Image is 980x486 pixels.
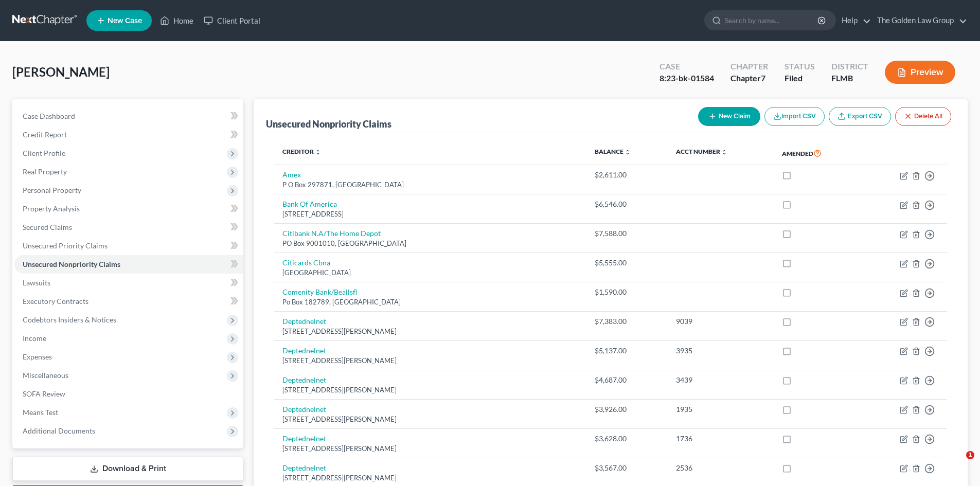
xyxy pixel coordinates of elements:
[831,73,868,84] div: FLMB
[895,107,951,126] button: Delete All
[23,352,52,361] span: Expenses
[761,73,765,83] span: 7
[595,463,660,473] div: $3,567.00
[23,167,67,176] span: Real Property
[23,186,81,194] span: Personal Property
[282,297,578,307] div: Po Box 182789, [GEOGRAPHIC_DATA]
[282,434,326,443] a: Deptednelnet
[595,434,660,444] div: $3,628.00
[23,149,65,157] span: Client Profile
[282,287,357,296] a: Comenity Bank/Beallsfl
[282,268,578,278] div: [GEOGRAPHIC_DATA]
[774,141,861,165] th: Amended
[282,415,578,424] div: [STREET_ADDRESS][PERSON_NAME]
[595,346,660,356] div: $5,137.00
[282,180,578,190] div: P O Box 297871, [GEOGRAPHIC_DATA]
[660,61,714,73] div: Case
[698,107,760,126] button: New Claim
[23,334,46,343] span: Income
[785,73,815,84] div: Filed
[730,61,768,73] div: Chapter
[595,375,660,385] div: $4,687.00
[831,61,868,73] div: District
[660,73,714,84] div: 8:23-bk-01584
[595,287,660,297] div: $1,590.00
[23,315,116,324] span: Codebtors Insiders & Notices
[23,112,75,120] span: Case Dashboard
[315,149,321,155] i: unfold_more
[282,209,578,219] div: [STREET_ADDRESS]
[595,404,660,415] div: $3,926.00
[23,426,95,435] span: Additional Documents
[595,148,631,155] a: Balance unfold_more
[282,405,326,413] a: Deptednelnet
[676,346,765,356] div: 3935
[282,356,578,366] div: [STREET_ADDRESS][PERSON_NAME]
[829,107,891,126] a: Export CSV
[155,11,199,30] a: Home
[595,199,660,209] div: $6,546.00
[282,317,326,326] a: Deptednelnet
[14,255,243,274] a: Unsecured Nonpriority Claims
[12,457,243,481] a: Download & Print
[14,107,243,125] a: Case Dashboard
[676,434,765,444] div: 1736
[23,278,50,287] span: Lawsuits
[595,228,660,239] div: $7,588.00
[23,223,72,231] span: Secured Claims
[282,258,330,267] a: Citicards Cbna
[199,11,265,30] a: Client Portal
[282,346,326,355] a: Deptednelnet
[676,375,765,385] div: 3439
[676,404,765,415] div: 1935
[282,229,381,238] a: Citibank N.A/The Home Depot
[23,130,67,139] span: Credit Report
[721,149,727,155] i: unfold_more
[764,107,825,126] button: Import CSV
[108,17,142,25] span: New Case
[595,258,660,268] div: $5,555.00
[23,260,120,268] span: Unsecured Nonpriority Claims
[676,316,765,327] div: 9039
[282,375,326,384] a: Deptednelnet
[945,451,970,476] iframe: Intercom live chat
[12,64,110,79] span: [PERSON_NAME]
[282,200,337,208] a: Bank Of America
[676,148,727,155] a: Acct Number unfold_more
[595,316,660,327] div: $7,383.00
[282,170,301,179] a: Amex
[872,11,967,30] a: The Golden Law Group
[282,385,578,395] div: [STREET_ADDRESS][PERSON_NAME]
[282,444,578,454] div: [STREET_ADDRESS][PERSON_NAME]
[785,61,815,73] div: Status
[282,473,578,483] div: [STREET_ADDRESS][PERSON_NAME]
[14,218,243,237] a: Secured Claims
[23,408,58,417] span: Means Test
[730,73,768,84] div: Chapter
[23,204,80,213] span: Property Analysis
[23,389,65,398] span: SOFA Review
[23,371,68,380] span: Miscellaneous
[676,463,765,473] div: 2536
[14,125,243,144] a: Credit Report
[282,148,321,155] a: Creditor unfold_more
[14,292,243,311] a: Executory Contracts
[14,237,243,255] a: Unsecured Priority Claims
[282,463,326,472] a: Deptednelnet
[966,451,974,459] span: 1
[266,118,391,130] div: Unsecured Nonpriority Claims
[836,11,871,30] a: Help
[725,11,819,30] input: Search by name...
[23,241,108,250] span: Unsecured Priority Claims
[23,297,88,305] span: Executory Contracts
[282,327,578,336] div: [STREET_ADDRESS][PERSON_NAME]
[14,385,243,403] a: SOFA Review
[595,170,660,180] div: $2,611.00
[625,149,631,155] i: unfold_more
[14,274,243,292] a: Lawsuits
[885,61,955,84] button: Preview
[282,239,578,248] div: PO Box 9001010, [GEOGRAPHIC_DATA]
[14,200,243,218] a: Property Analysis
